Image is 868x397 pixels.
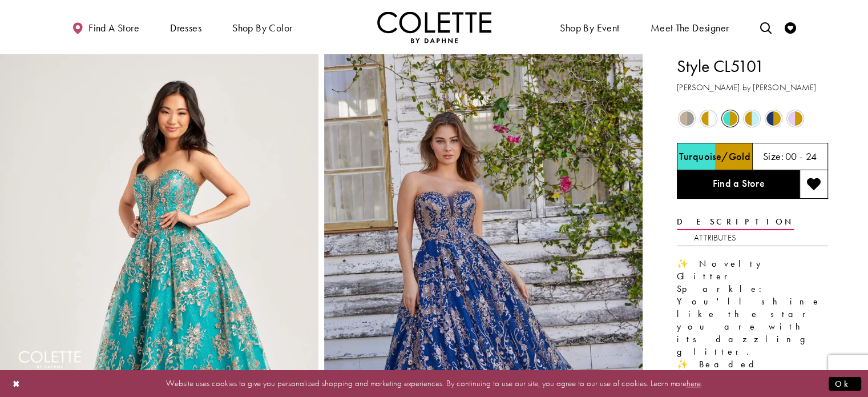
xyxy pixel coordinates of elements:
span: Dresses [167,11,204,43]
span: Size: [763,150,784,163]
a: here [687,378,701,389]
a: Description [677,214,794,230]
button: Submit Dialog [829,376,861,391]
a: Visit Home Page [377,11,491,43]
span: Shop by color [229,11,295,43]
div: Navy/Gold [764,109,784,129]
div: Gold/Pewter [677,109,697,129]
button: Add to wishlist [800,170,828,199]
span: Shop By Event [557,11,622,43]
a: Check Wishlist [782,11,799,43]
a: Attributes [694,230,736,246]
img: Colette by Daphne [377,11,491,43]
h3: [PERSON_NAME] by [PERSON_NAME] [677,81,828,94]
div: Light Blue/Gold [742,109,762,129]
div: Product color controls state depends on size chosen [677,108,828,130]
a: Toggle search [757,11,774,43]
span: Dresses [170,22,201,34]
button: Close Dialog [7,374,26,394]
div: Gold/White [699,109,718,129]
a: Meet the designer [648,11,732,43]
a: Find a store [69,11,142,43]
h5: 00 - 24 [785,151,817,162]
span: Shop by color [232,22,292,34]
div: Lilac/Gold [785,109,805,129]
span: Meet the designer [651,22,729,34]
h1: Style CL5101 [677,54,828,78]
a: Find a Store [677,170,800,199]
h5: Chosen color [679,151,750,162]
div: Turquoise/Gold [720,109,740,129]
span: Shop By Event [560,22,619,34]
span: Find a store [88,22,139,34]
p: Website uses cookies to give you personalized shopping and marketing experiences. By continuing t... [82,376,786,391]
